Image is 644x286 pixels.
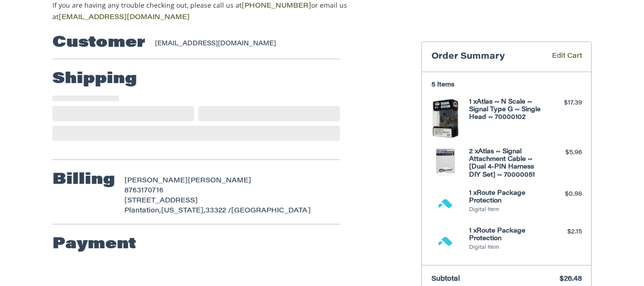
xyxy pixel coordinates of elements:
[231,208,311,214] span: [GEOGRAPHIC_DATA]
[52,70,137,89] h2: Shipping
[124,198,198,204] span: [STREET_ADDRESS]
[544,227,582,237] div: $2.15
[544,98,582,108] div: $17.39
[469,227,542,243] h4: 1 x Route Package Protection
[469,148,542,179] h4: 2 x Atlas ~ Signal Attachment Cable ~ [Dual 4-PIN Harness DIY Set] ~ 70000051
[52,235,136,254] h2: Payment
[188,178,251,184] span: [PERSON_NAME]
[431,81,582,89] h3: 5 Items
[52,33,145,53] h2: Customer
[544,148,582,158] div: $5.96
[544,190,582,199] div: $0.98
[52,170,115,190] h2: Billing
[469,190,542,205] h4: 1 x Route Package Protection
[431,276,460,283] span: Subtotal
[124,188,164,194] span: 8763170716
[469,244,542,252] li: Digital Item
[431,52,538,63] h3: Order Summary
[124,178,188,184] span: [PERSON_NAME]
[205,208,231,214] span: 33322 /
[469,206,542,214] li: Digital Item
[538,52,582,63] a: Edit Cart
[161,208,205,214] span: [US_STATE],
[59,14,190,21] a: [EMAIL_ADDRESS][DOMAIN_NAME]
[124,208,161,214] span: Plantation,
[155,39,331,49] div: [EMAIL_ADDRESS][DOMAIN_NAME]
[560,276,582,283] span: $26.48
[469,98,542,122] h4: 1 x Atlas ~ N Scale ~ Signal Type G ~ Single Head ~ 70000102
[242,3,311,10] a: [PHONE_NUMBER]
